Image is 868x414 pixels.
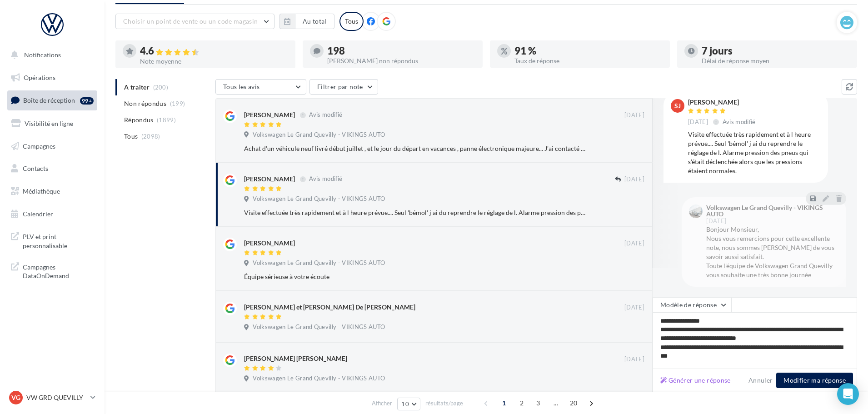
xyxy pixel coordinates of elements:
[5,45,95,65] button: Notifications
[279,14,334,29] button: Au total
[745,375,776,386] button: Annuler
[327,58,475,64] div: [PERSON_NAME] non répondus
[397,398,420,410] button: 10
[215,79,306,95] button: Tous les avis
[339,12,364,31] div: Tous
[244,175,295,184] div: [PERSON_NAME]
[497,396,511,410] span: 1
[674,101,681,110] span: SJ
[295,14,334,29] button: Au total
[24,74,55,81] span: Opérations
[115,14,274,29] button: Choisir un point de vente ou un code magasin
[723,118,756,125] span: Avis modifié
[244,354,347,363] div: [PERSON_NAME] [PERSON_NAME]
[5,205,99,224] a: Calendrier
[23,261,94,280] span: Campagnes DataOnDemand
[624,175,644,184] span: [DATE]
[244,239,295,248] div: [PERSON_NAME]
[531,396,545,410] span: 3
[327,46,475,56] div: 198
[253,131,385,139] span: Volkswagen Le Grand Quevilly - VIKINGS AUTO
[244,110,295,120] div: [PERSON_NAME]
[23,142,55,150] span: Campagnes
[140,46,288,56] div: 4.6
[514,46,663,56] div: 91 %
[309,175,342,183] span: Avis modifié
[309,111,342,119] span: Avis modifié
[5,159,99,178] a: Contacts
[688,99,758,105] div: [PERSON_NAME]
[170,100,185,107] span: (199)
[253,259,385,267] span: Volkswagen Le Grand Quevilly - VIKINGS AUTO
[253,323,385,331] span: Volkswagen Le Grand Quevilly - VIKINGS AUTO
[5,257,99,284] a: Campagnes DataOnDemand
[25,120,73,127] span: Visibilité en ligne
[5,137,99,156] a: Campagnes
[657,375,734,386] button: Générer une réponse
[624,111,644,120] span: [DATE]
[124,132,138,141] span: Tous
[23,187,60,195] span: Médiathèque
[244,144,585,153] div: Achat d'un véhicule neuf livré début juillet , et le jour du départ en vacances , panne électroni...
[624,239,644,248] span: [DATE]
[23,165,48,172] span: Contacts
[124,99,166,108] span: Non répondus
[123,17,258,25] span: Choisir un point de vente ou un code magasin
[244,303,415,312] div: [PERSON_NAME] et [PERSON_NAME] De [PERSON_NAME]
[80,97,94,105] div: 99+
[23,230,94,250] span: PLV et print personnalisable
[244,272,585,281] div: Équipe sérieuse à votre écoute
[5,68,99,87] a: Opérations
[688,118,708,126] span: [DATE]
[425,399,463,408] span: résultats/page
[24,51,61,59] span: Notifications
[706,218,726,224] span: [DATE]
[26,393,87,402] p: VW GRD QUEVILLY
[309,79,378,95] button: Filtrer par note
[124,115,154,125] span: Répondus
[5,114,99,133] a: Visibilité en ligne
[401,400,409,408] span: 10
[223,83,260,90] span: Tous les avis
[549,396,563,410] span: ...
[653,297,732,313] button: Modèle de réponse
[702,58,850,64] div: Délai de réponse moyen
[5,90,99,110] a: Boîte de réception99+
[706,205,837,217] div: Volkswagen Le Grand Quevilly - VIKINGS AUTO
[7,389,97,406] a: VG VW GRD QUEVILLY
[566,396,581,410] span: 20
[11,393,20,402] span: VG
[253,374,385,383] span: Volkswagen Le Grand Quevilly - VIKINGS AUTO
[5,182,99,201] a: Médiathèque
[23,210,53,218] span: Calendrier
[253,195,385,203] span: Volkswagen Le Grand Quevilly - VIKINGS AUTO
[624,304,644,312] span: [DATE]
[624,355,644,364] span: [DATE]
[706,225,839,279] div: Bonjour Monsieur, Nous vous remercions pour cette excellente note, nous sommes [PERSON_NAME] de v...
[140,58,288,65] div: Note moyenne
[141,133,160,140] span: (2098)
[702,46,850,56] div: 7 jours
[688,130,821,175] div: Visite effectuée très rapidement et à l heure prévue.... Seul 'bémol' j ai du reprendre le réglag...
[372,399,392,408] span: Afficher
[157,116,176,124] span: (1899)
[514,396,529,410] span: 2
[23,96,75,104] span: Boîte de réception
[776,373,853,388] button: Modifier ma réponse
[514,58,663,64] div: Taux de réponse
[5,227,99,254] a: PLV et print personnalisable
[837,383,859,405] div: Open Intercom Messenger
[244,208,585,217] div: Visite effectuée très rapidement et à l heure prévue.... Seul 'bémol' j ai du reprendre le réglag...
